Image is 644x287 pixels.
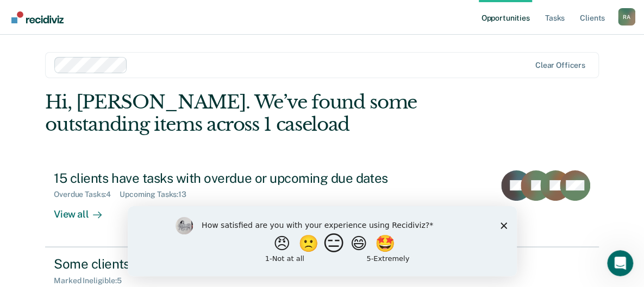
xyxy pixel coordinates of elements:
iframe: Intercom live chat [607,250,633,276]
img: Recidiviz [11,11,64,23]
div: R A [618,8,635,25]
div: Upcoming Tasks : 13 [120,190,195,199]
div: Marked Ineligible : 5 [54,276,130,285]
div: Overdue Tasks : 4 [54,190,120,199]
button: Profile dropdown button [618,8,635,25]
div: 15 clients have tasks with overdue or upcoming due dates [54,170,435,186]
iframe: Survey by Kim from Recidiviz [128,206,517,276]
div: View all [54,199,115,220]
div: Clear officers [535,61,585,70]
a: 15 clients have tasks with overdue or upcoming due datesOverdue Tasks:4Upcoming Tasks:13View all [45,162,599,247]
div: Hi, [PERSON_NAME]. We’ve found some outstanding items across 1 caseload [45,91,488,136]
div: Some clients may be eligible for Annual Report Status [54,256,435,272]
